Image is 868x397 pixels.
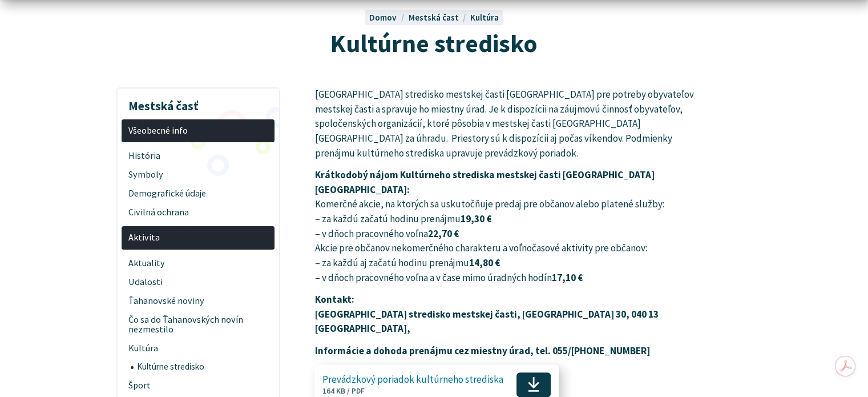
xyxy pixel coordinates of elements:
[131,358,275,376] a: Kultúrne stredisko
[128,291,268,310] span: Ťahanovské noviny
[128,185,268,203] span: Demografické údaje
[314,169,654,196] strong: Krátkodobý nájom Kultúrneho strediska mestskej časti [GEOGRAPHIC_DATA] [GEOGRAPHIC_DATA]:
[122,310,274,339] a: Čo sa do Ťahanovských novín nezmestilo
[128,310,268,339] span: Čo sa do Ťahanovských novín nezmestilo
[408,12,458,23] span: Mestská časť
[128,147,268,166] span: História
[469,256,499,269] strong: 14,80 €
[137,358,268,376] span: Kultúrne stredisko
[128,166,268,185] span: Symboly
[122,147,274,166] a: História
[369,12,397,23] span: Domov
[122,203,274,222] a: Civilná ochrana
[314,87,700,161] p: [GEOGRAPHIC_DATA] stredisko mestskej časti [GEOGRAPHIC_DATA] pre potreby obyvateľov mestskej čast...
[551,271,582,284] strong: 17,10 €
[314,344,649,357] strong: Informácie a dohoda prenájmu cez miestny úrad, tel. 055/[PHONE_NUMBER]
[314,308,658,335] strong: [GEOGRAPHIC_DATA] stredisko mestskej časti, [GEOGRAPHIC_DATA] 30, 040 13 [GEOGRAPHIC_DATA],
[122,339,274,358] a: Kultúra
[122,226,274,250] a: Aktivita
[122,91,274,115] h3: Mestská časť
[128,376,268,395] span: Šport
[122,272,274,291] a: Udalosti
[122,119,274,143] a: Všeobecné info
[470,12,499,23] a: Kultúra
[128,339,268,358] span: Kultúra
[128,121,268,140] span: Všeobecné info
[122,185,274,203] a: Demografické údaje
[314,168,700,285] p: Komerčné akcie, na ktorých sa uskutočňuje predaj pre občanov alebo platené služby: – za každú zač...
[322,386,365,396] span: 164 KB / PDF
[369,12,408,23] a: Domov
[128,228,268,247] span: Aktivita
[408,12,470,23] a: Mestská časť
[122,291,274,310] a: Ťahanovské noviny
[128,254,268,272] span: Aktuality
[122,254,274,272] a: Aktuality
[128,272,268,291] span: Udalosti
[330,27,538,59] span: Kultúrne stredisko
[314,293,354,306] strong: Kontakt:
[322,374,503,385] span: Prevádzkový poriadok kultúrneho strediska
[460,212,491,225] strong: 19,30 €
[122,166,274,185] a: Symboly
[427,227,458,240] strong: 22,70 €
[122,376,274,395] a: Šport
[128,203,268,222] span: Civilná ochrana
